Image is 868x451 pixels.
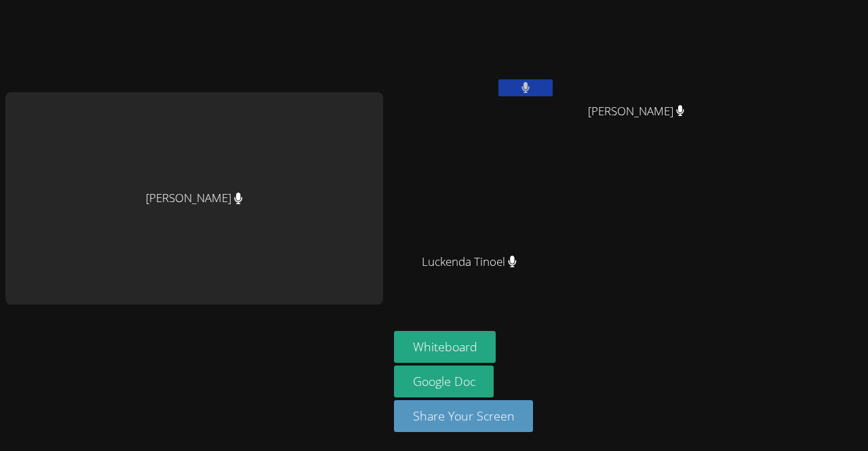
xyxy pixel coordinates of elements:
span: Luckenda Tinoel [422,252,517,272]
a: Google Doc [394,366,494,397]
button: Share Your Screen [394,400,534,432]
button: Whiteboard [394,331,496,363]
div: [PERSON_NAME] [5,92,383,305]
span: [PERSON_NAME] [588,102,685,121]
